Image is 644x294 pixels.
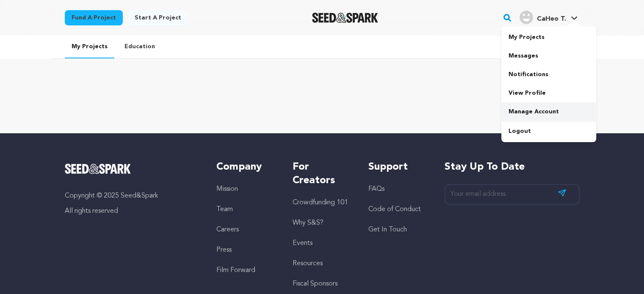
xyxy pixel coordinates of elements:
span: CaHeo T.'s Profile [518,9,579,27]
a: Careers [216,226,239,233]
input: Your email address [445,184,580,205]
a: Crowdfunding 101 [293,199,348,206]
img: Seed&Spark Logo [65,164,131,174]
a: Manage Account [501,102,596,121]
p: Copyright © 2025 Seed&Spark [65,191,200,201]
a: Code of Conduct [368,206,421,213]
a: Mission [216,186,238,192]
a: Get In Touch [368,226,407,233]
a: Team [216,206,233,213]
a: Messages [501,47,596,65]
a: My Projects [65,36,114,58]
a: CaHeo T.'s Profile [518,9,579,24]
h5: Company [216,160,275,174]
h5: For Creators [293,160,351,187]
a: Start a project [128,10,188,25]
span: CaHeo T. [536,16,566,22]
img: user.png [520,11,533,24]
a: Education [118,36,162,58]
a: Seed&Spark Homepage [65,164,200,174]
div: CaHeo T.'s Profile [520,11,566,24]
h5: Stay up to date [445,160,580,174]
a: Events [293,240,312,247]
a: Notifications [501,65,596,84]
a: Press [216,247,232,253]
a: Film Forward [216,267,255,274]
h5: Support [368,160,427,174]
img: Seed&Spark Logo Dark Mode [312,13,379,23]
a: FAQs [368,186,384,192]
a: Why S&S? [293,220,323,226]
a: Seed&Spark Homepage [312,13,379,23]
p: All rights reserved [65,206,200,216]
a: My Projects [501,28,596,47]
a: Fund a project [65,10,123,25]
a: View Profile [501,84,596,102]
a: Logout [501,122,596,140]
a: Resources [293,260,323,267]
a: Fiscal Sponsors [293,280,337,287]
